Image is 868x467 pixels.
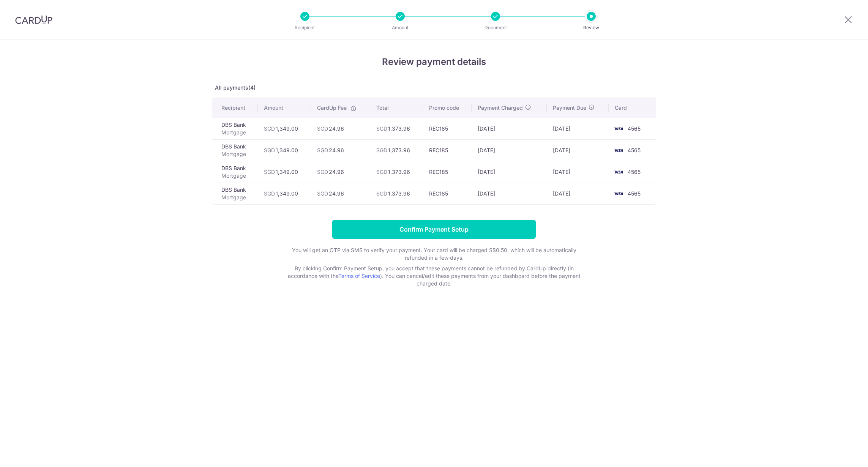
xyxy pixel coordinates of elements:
[611,146,626,155] img: <span class="translation_missing" title="translation missing: en.account_steps.new_confirm_form.b...
[376,125,387,132] span: SGD
[311,161,370,183] td: 24.96
[221,172,252,180] p: Mortgage
[370,183,423,204] td: 1,373.96
[423,161,471,183] td: REC185
[212,161,258,183] td: DBS Bank
[423,98,471,118] th: Promo code
[317,190,328,197] span: SGD
[338,273,380,279] a: Terms of Service
[370,98,423,118] th: Total
[478,104,523,112] span: Payment Charged
[628,147,641,153] span: 4565
[628,169,641,175] span: 4565
[472,118,547,139] td: [DATE]
[264,125,275,132] span: SGD
[628,190,641,197] span: 4565
[609,98,656,118] th: Card
[472,161,547,183] td: [DATE]
[258,118,311,139] td: 1,349.00
[212,118,258,139] td: DBS Bank
[376,169,387,175] span: SGD
[370,161,423,183] td: 1,373.96
[317,125,328,132] span: SGD
[467,24,524,32] p: Document
[221,150,252,158] p: Mortgage
[258,98,311,118] th: Amount
[547,161,609,183] td: [DATE]
[376,147,387,153] span: SGD
[311,139,370,161] td: 24.96
[277,24,333,32] p: Recipient
[611,124,626,133] img: <span class="translation_missing" title="translation missing: en.account_steps.new_confirm_form.b...
[472,139,547,161] td: [DATE]
[370,139,423,161] td: 1,373.96
[472,183,547,204] td: [DATE]
[317,169,328,175] span: SGD
[547,183,609,204] td: [DATE]
[423,183,471,204] td: REC185
[311,118,370,139] td: 24.96
[264,147,275,153] span: SGD
[212,84,656,92] p: All payments(4)
[423,118,471,139] td: REC185
[221,129,252,136] p: Mortgage
[611,167,626,177] img: <span class="translation_missing" title="translation missing: en.account_steps.new_confirm_form.b...
[282,265,586,287] p: By clicking Confirm Payment Setup, you accept that these payments cannot be refunded by CardUp di...
[282,246,586,262] p: You will get an OTP via SMS to verify your payment. Your card will be charged S$0.50, which will ...
[264,169,275,175] span: SGD
[547,139,609,161] td: [DATE]
[258,183,311,204] td: 1,349.00
[423,139,471,161] td: REC185
[212,139,258,161] td: DBS Bank
[221,194,252,201] p: Mortgage
[376,190,387,197] span: SGD
[611,189,626,198] img: <span class="translation_missing" title="translation missing: en.account_steps.new_confirm_form.b...
[547,118,609,139] td: [DATE]
[317,104,347,112] span: CardUp Fee
[553,104,586,112] span: Payment Due
[264,190,275,197] span: SGD
[212,55,656,69] h4: Review payment details
[258,161,311,183] td: 1,349.00
[372,24,428,32] p: Amount
[258,139,311,161] td: 1,349.00
[563,24,619,32] p: Review
[317,147,328,153] span: SGD
[311,183,370,204] td: 24.96
[212,183,258,204] td: DBS Bank
[332,220,536,239] input: Confirm Payment Setup
[370,118,423,139] td: 1,373.96
[15,15,52,24] img: CardUp
[212,98,258,118] th: Recipient
[628,125,641,132] span: 4565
